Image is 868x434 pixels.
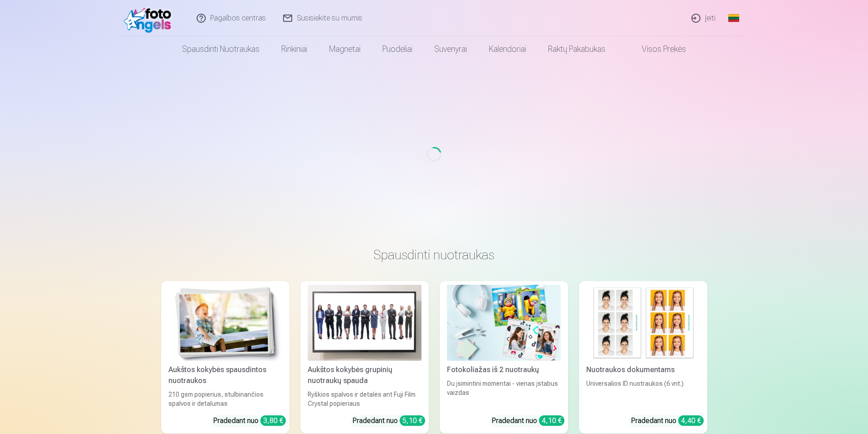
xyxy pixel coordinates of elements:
div: Du įsimintini momentai - vienas įstabus vaizdas [443,379,564,408]
div: Ryškios spalvos ir detalės ant Fuji Film Crystal popieriaus [304,390,425,408]
img: Nuotraukos dokumentams [586,285,700,361]
img: Fotokoliažas iš 2 nuotraukų [447,285,561,361]
img: /fa2 [124,4,176,33]
div: Fotokoliažas iš 2 nuotraukų [443,364,564,375]
a: Raktų pakabukas [537,36,616,62]
div: Pradedant nuo [492,415,564,426]
a: Aukštos kokybės grupinių nuotraukų spaudaAukštos kokybės grupinių nuotraukų spaudaRyškios spalvos... [300,281,429,434]
div: 210 gsm popierius, stulbinančios spalvos ir detalumas [165,390,286,408]
a: Fotokoliažas iš 2 nuotraukųFotokoliažas iš 2 nuotraukųDu įsimintini momentai - vienas įstabus vai... [440,281,568,434]
a: Aukštos kokybės spausdintos nuotraukos Aukštos kokybės spausdintos nuotraukos210 gsm popierius, s... [161,281,289,434]
h3: Spausdinti nuotraukas [168,247,700,263]
div: 4,10 € [539,415,564,426]
a: Magnetai [318,36,371,62]
a: Spausdinti nuotraukas [171,36,270,62]
a: Visos prekės [616,36,697,62]
div: Nuotraukos dokumentams [583,364,704,375]
div: Universalios ID nuotraukos (6 vnt.) [583,379,704,408]
div: Aukštos kokybės spausdintos nuotraukos [165,364,286,386]
a: Kalendoriai [478,36,537,62]
a: Puodeliai [371,36,423,62]
a: Suvenyrai [423,36,478,62]
div: 3,80 € [260,415,286,426]
div: 5,10 € [400,415,425,426]
div: Pradedant nuo [631,415,704,426]
a: Nuotraukos dokumentamsNuotraukos dokumentamsUniversalios ID nuotraukos (6 vnt.)Pradedant nuo 4,40 € [579,281,707,434]
img: Aukštos kokybės grupinių nuotraukų spauda [308,285,421,361]
div: Pradedant nuo [352,415,425,426]
div: Pradedant nuo [213,415,286,426]
img: Aukštos kokybės spausdintos nuotraukos [168,285,282,361]
div: 4,40 € [678,415,704,426]
a: Rinkiniai [270,36,318,62]
div: Aukštos kokybės grupinių nuotraukų spauda [304,364,425,386]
